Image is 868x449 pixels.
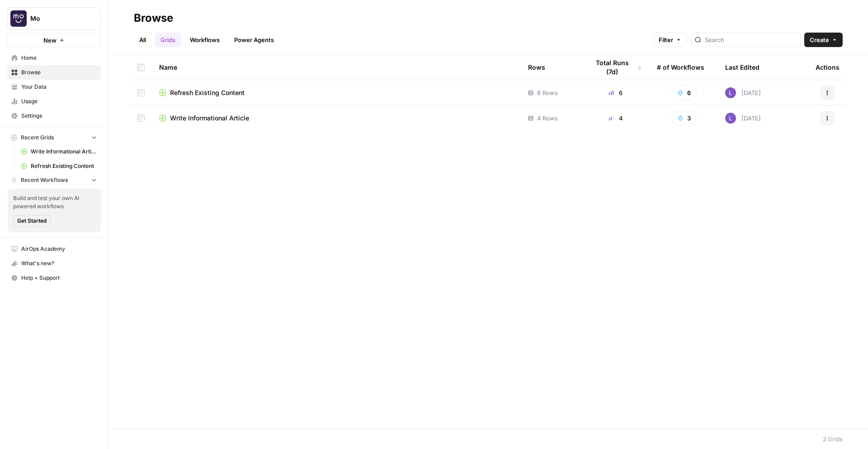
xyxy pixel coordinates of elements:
[537,88,558,97] span: 6 Rows
[159,88,514,97] a: Refresh Existing Content
[671,111,697,125] button: 3
[7,256,101,271] button: What's new?
[229,33,279,47] a: Power Agents
[528,55,545,80] div: Rows
[21,54,97,62] span: Home
[159,55,514,80] div: Name
[155,33,181,47] a: Grids
[21,274,97,282] span: Help + Support
[589,88,642,97] div: 6
[21,112,97,120] span: Settings
[7,33,101,47] button: New
[13,194,95,210] span: Build and test your own AI powered workflows
[7,109,101,123] a: Settings
[589,55,642,80] div: Total Runs (7d)
[823,435,843,444] div: 2 Grids
[43,36,57,45] span: New
[30,14,85,23] span: Mo
[13,215,51,227] button: Get Started
[725,55,759,80] div: Last Edited
[671,86,697,100] button: 6
[7,242,101,256] a: AirOps Academy
[7,7,101,30] button: Workspace: Mo
[21,97,97,105] span: Usage
[170,88,245,97] span: Refresh Existing Content
[134,33,151,47] a: All
[7,271,101,285] button: Help + Support
[7,173,101,187] button: Recent Workflows
[804,33,843,47] button: Create
[810,35,829,44] span: Create
[7,51,101,65] a: Home
[170,114,249,123] span: Write Informational Article
[725,113,736,124] img: rn7sh892ioif0lo51687sih9ndqw
[657,55,704,80] div: # of Workflows
[537,114,558,123] span: 4 Rows
[21,176,68,184] span: Recent Workflows
[21,245,97,253] span: AirOps Academy
[10,10,27,27] img: Mo Logo
[31,162,97,170] span: Refresh Existing Content
[7,65,101,80] a: Browse
[31,148,97,156] span: Write Informational Article
[134,11,173,25] div: Browse
[705,35,797,44] input: Search
[725,113,761,124] div: [DATE]
[159,114,514,123] a: Write Informational Article
[17,144,101,159] a: Write Informational Article
[184,33,225,47] a: Workflows
[659,35,673,44] span: Filter
[17,159,101,173] a: Refresh Existing Content
[17,217,47,225] span: Get Started
[8,257,100,270] div: What's new?
[725,87,761,98] div: [DATE]
[7,80,101,94] a: Your Data
[816,55,840,80] div: Actions
[21,68,97,76] span: Browse
[725,87,736,98] img: rn7sh892ioif0lo51687sih9ndqw
[7,131,101,144] button: Recent Grids
[653,33,687,47] button: Filter
[589,114,642,123] div: 4
[21,83,97,91] span: Your Data
[7,94,101,109] a: Usage
[21,134,54,142] span: Recent Grids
